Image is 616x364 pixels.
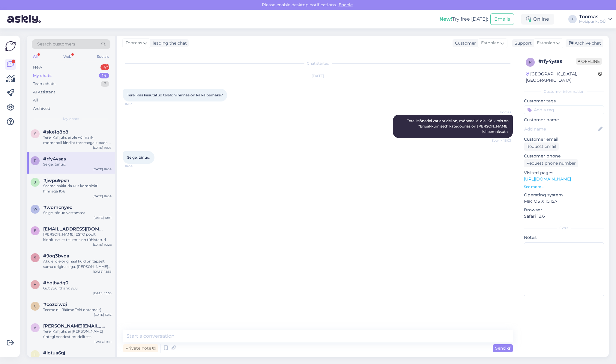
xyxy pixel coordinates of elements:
[123,73,513,79] div: [DATE]
[524,198,604,204] p: Mac OS X 10.15.7
[5,40,16,52] img: Askly Logo
[524,225,604,231] div: Extra
[524,176,571,182] a: [URL][DOMAIN_NAME]
[43,162,112,167] div: Selge, tänud.
[94,339,112,344] div: [DATE] 13:11
[127,93,223,97] span: Tere. Kas kasutatud telefoni hinnas on ka käibemaks?
[37,41,75,47] span: Search customers
[568,15,577,23] div: T
[43,280,68,286] span: #hojbydg0
[63,116,79,122] span: My chats
[33,106,50,112] div: Archived
[123,344,158,352] div: Private note
[94,216,112,220] div: [DATE] 10:31
[439,16,452,22] b: New!
[43,307,112,313] div: Teeme nii. Jääme Teid ootama! :)
[94,313,112,317] div: [DATE] 13:12
[407,119,510,134] span: Tere! Mõnedel variantidel on, mõnedel ei ole. Kõik mis on "Eripakkumised" kategoorias on [PERSON_...
[93,167,112,172] div: [DATE] 16:04
[43,350,65,356] span: #iotua6qj
[43,232,112,242] div: [PERSON_NAME] ESTO poolt kinnituse, et tellimus on tühistatud
[579,14,606,19] div: Toomas
[93,194,112,198] div: [DATE] 16:04
[125,164,147,169] span: 16:04
[524,213,604,219] p: Safari 18.6
[34,304,37,308] span: c
[99,73,109,79] div: 14
[524,126,597,132] input: Add name
[101,81,109,87] div: 7
[43,226,106,232] span: edvinkristofor21@gmail.com
[93,291,112,295] div: [DATE] 13:55
[43,129,68,135] span: #ske1q8p8
[524,170,604,176] p: Visited pages
[524,192,604,198] p: Operating system
[524,117,604,123] p: Customer name
[93,242,112,247] div: [DATE] 10:28
[579,19,606,24] div: Mobipunkt OÜ
[34,180,36,184] span: j
[34,228,36,233] span: e
[34,255,36,260] span: 9
[33,64,42,70] div: New
[34,352,36,357] span: i
[490,13,514,25] button: Emails
[489,138,511,143] span: Seen ✓ 16:03
[123,61,513,66] div: Chat started
[126,40,142,46] span: Toomas
[32,53,39,60] div: All
[337,2,354,7] span: Enable
[481,40,499,46] span: Estonian
[100,64,109,70] div: 4
[524,98,604,104] p: Customer tags
[524,234,604,241] p: Notes
[524,184,604,189] p: See more ...
[43,178,69,183] span: #jwpu9pxh
[524,105,604,114] input: Add a tag
[566,39,603,47] div: Archive chat
[524,159,578,167] div: Request phone number
[524,136,604,142] p: Customer email
[34,325,37,330] span: a
[526,71,598,84] div: [GEOGRAPHIC_DATA], [GEOGRAPHIC_DATA]
[524,89,604,94] div: Customer information
[43,329,112,339] div: Tere. Kahjuks ei [PERSON_NAME] ühtegi nendest mudelitest vabamüüki pakkuda
[127,155,150,160] span: Selge, tänud.
[43,210,112,216] div: Selge, tänud vastamast
[33,81,55,87] div: Team chats
[43,156,66,162] span: #rfy4ysas
[512,40,532,46] div: Support
[453,40,476,46] div: Customer
[537,40,555,46] span: Estonian
[43,253,69,259] span: #9og3bvqa
[34,282,37,287] span: h
[150,40,187,46] div: leading the chat
[34,131,36,136] span: s
[524,153,604,159] p: Customer phone
[538,58,576,65] div: # rfy4ysas
[93,145,112,150] div: [DATE] 16:05
[495,345,510,351] span: Send
[524,142,559,151] div: Request email
[529,60,532,64] span: r
[43,302,67,307] span: #cozciwqi
[33,207,37,211] span: w
[43,183,112,194] div: Saame pakkuda uut komplekti hinnaga 10€
[43,286,112,291] div: Got you, thank you
[489,110,511,114] span: Toomas
[93,269,112,274] div: [DATE] 13:55
[33,97,38,103] div: All
[33,89,55,95] div: AI Assistant
[521,14,554,25] div: Online
[576,58,602,65] span: Offline
[33,73,52,79] div: My chats
[524,207,604,213] p: Browser
[34,158,37,163] span: r
[96,53,110,60] div: Socials
[43,323,106,329] span: andres.alamaa@gmail.com
[125,102,147,106] span: 16:03
[579,14,612,24] a: ToomasMobipunkt OÜ
[439,16,488,23] div: Try free [DATE]:
[62,53,73,60] div: Web
[43,205,72,210] span: #womcnyec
